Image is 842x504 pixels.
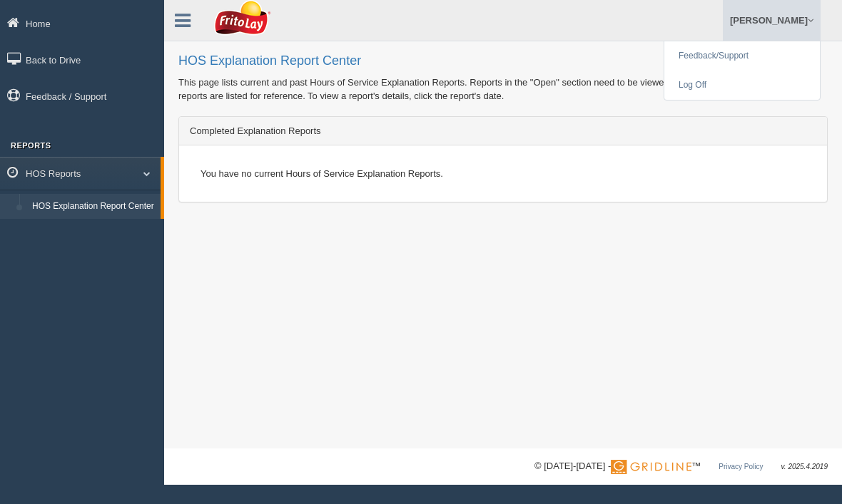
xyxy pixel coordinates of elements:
div: Completed Explanation Reports [179,117,827,145]
h2: HOS Explanation Report Center [178,54,828,68]
div: You have no current Hours of Service Explanation Reports. [190,156,816,191]
a: Privacy Policy [719,463,763,470]
div: © [DATE]-[DATE] - ™ [534,459,828,474]
span: v. 2025.4.2019 [781,463,828,470]
a: Log Off [664,71,820,100]
a: HOS Explanation Report Center [26,194,161,220]
a: Feedback/Support [664,41,820,71]
img: Gridline [611,460,691,474]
